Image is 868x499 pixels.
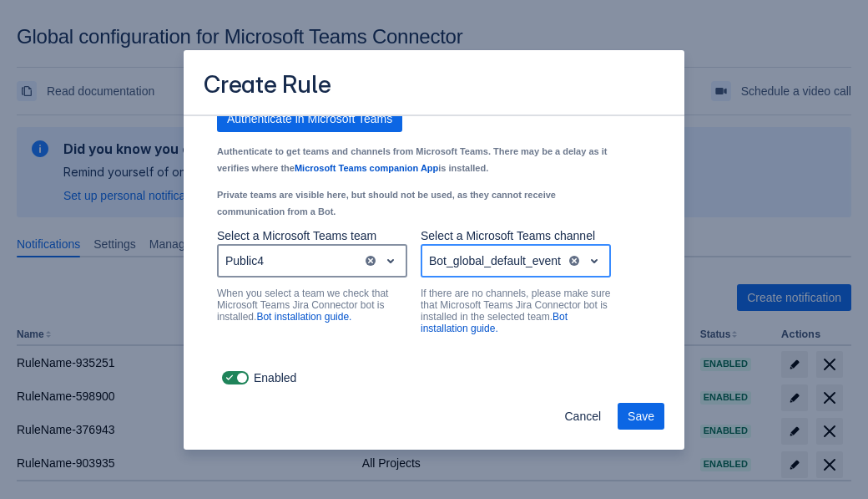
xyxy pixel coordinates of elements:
a: Bot installation guide. [256,311,351,323]
a: Microsoft Teams companion App [295,163,438,173]
h3: Create Rule [204,70,331,103]
button: Authenticate in Microsoft Teams [217,105,402,132]
div: Scrollable content [184,115,684,391]
span: open [584,251,604,271]
p: When you select a team we check that Microsoft Teams Jira Connector bot is installed. [217,288,407,323]
p: Select a Microsoft Teams team [217,227,407,244]
span: Cancel [564,403,601,430]
span: open [381,251,401,271]
p: Select a Microsoft Teams channel [421,227,611,244]
div: Public4 [225,254,264,267]
span: clear [364,254,377,267]
small: Private teams are visible here, but should not be used, as they cannot receive communication from... [217,190,556,216]
span: clear [568,254,581,267]
a: Bot installation guide. [421,311,568,334]
button: Save [618,403,664,430]
span: Save [628,403,654,430]
div: Enabled [217,366,651,390]
small: Authenticate to get teams and channels from Microsoft Teams. There may be a delay as it verifies ... [217,146,607,173]
p: If there are no channels, please make sure that Microsoft Teams Jira Connector bot is installed i... [421,288,611,334]
div: Bot_global_default_event [429,254,561,267]
button: Cancel [554,403,611,430]
span: Authenticate in Microsoft Teams [227,105,392,132]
